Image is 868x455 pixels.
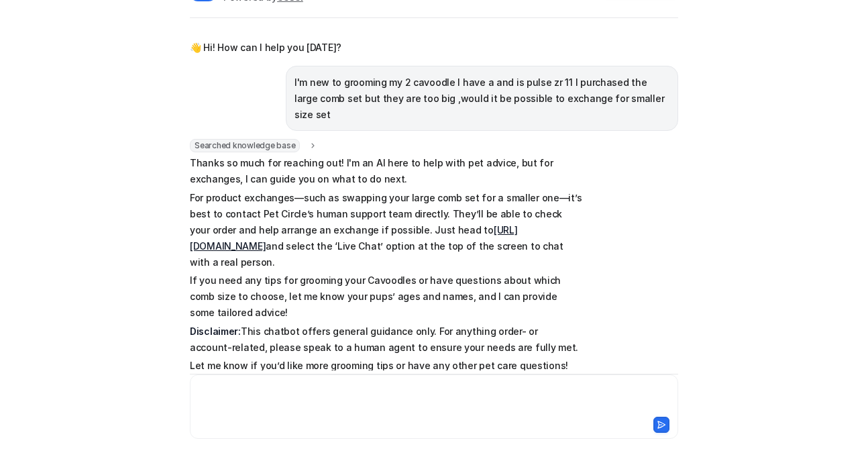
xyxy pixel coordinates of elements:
[190,190,582,270] p: For product exchanges—such as swapping your large comb set for a smaller one—it’s best to contact...
[190,323,582,356] p: This chatbot offers general guidance only. For anything order- or account-related, please speak t...
[190,272,582,321] p: If you need any tips for grooming your Cavoodles or have questions about which comb size to choos...
[190,224,517,252] a: [URL][DOMAIN_NAME]
[190,40,341,56] p: 👋 Hi! How can I help you [DATE]?
[190,155,582,187] p: Thanks so much for reaching out! I'm an AI here to help with pet advice, but for exchanges, I can...
[294,74,669,123] p: I'm new to grooming my 2 cavoodle I have a and is pulse zr 11 I purchased the large comb set but ...
[190,358,582,374] p: Let me know if you’d like more grooming tips or have any other pet care questions!
[190,139,300,152] span: Searched knowledge base
[190,325,241,337] strong: Disclaimer:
